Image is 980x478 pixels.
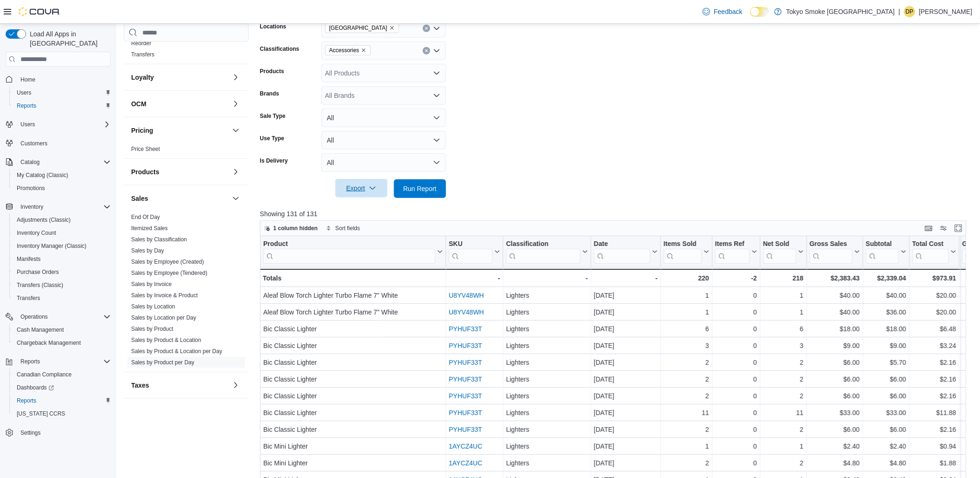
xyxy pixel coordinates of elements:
div: 6 [763,323,803,335]
div: $9.00 [866,340,906,351]
div: 1 [763,290,803,301]
button: Product [263,240,443,264]
a: Reports [13,395,40,406]
label: Sale Type [260,112,286,120]
span: Adjustments (Classic) [17,216,71,224]
span: Reports [13,100,111,111]
a: Transfers [131,51,154,58]
nav: Complex example [6,68,111,464]
a: End Of Day [131,214,160,220]
span: Settings [17,427,111,438]
a: Sales by Day [131,247,164,254]
button: Net Sold [763,240,803,264]
span: Reports [17,356,111,367]
button: Reports [9,99,114,112]
span: Cash Management [13,324,111,335]
div: Lighters [506,290,588,301]
span: Reports [20,358,40,365]
button: Reports [2,355,114,368]
button: Products [131,167,228,177]
div: 1 [664,307,709,318]
span: Sales by Employee (Tendered) [131,269,207,277]
div: [DATE] [594,340,658,351]
span: Transfers [131,51,154,58]
button: All [321,153,446,172]
div: Subtotal [866,240,899,264]
span: Reports [13,395,111,406]
div: Lighters [506,307,588,318]
span: [GEOGRAPHIC_DATA] [329,23,387,33]
button: Taxes [230,380,241,391]
div: [DATE] [594,374,658,385]
a: Sales by Product & Location [131,337,201,343]
button: Home [2,72,114,86]
button: Users [17,119,39,130]
button: Canadian Compliance [9,368,114,381]
div: 2 [664,374,709,385]
button: Open list of options [433,25,440,32]
div: Lighters [506,374,588,385]
a: Sales by Location [131,303,175,310]
button: Sort fields [322,223,364,234]
a: PYHUF33T [449,376,482,383]
div: Aleaf Blow Torch Lighter Turbo Flame 7" White [263,290,443,301]
span: Customers [20,140,47,147]
a: Inventory Manager (Classic) [13,240,90,252]
span: Home [20,76,35,83]
span: Sales by Location [131,303,175,310]
span: Feedback [714,7,742,16]
span: Accessories [325,45,371,55]
div: Lighters [506,323,588,335]
span: Cash Management [17,326,64,334]
a: Purchase Orders [13,266,63,278]
a: PYHUF33T [449,409,482,417]
span: Inventory [20,203,43,211]
div: $6.00 [809,357,860,368]
a: Cash Management [13,324,67,335]
button: Total Cost [912,240,956,264]
a: Adjustments (Classic) [13,214,74,225]
div: Items Ref [715,240,749,249]
a: Customers [17,138,51,149]
a: Inventory Count [13,227,60,239]
div: Lighters [506,357,588,368]
div: [DATE] [594,323,658,335]
span: Chargeback Management [13,337,111,348]
button: Gross Sales [809,240,860,264]
div: 6 [664,323,709,335]
div: Net Sold [763,240,796,249]
div: Date [594,240,650,264]
div: $3.24 [912,340,956,351]
a: Sales by Classification [131,236,187,243]
button: Export [335,179,387,198]
span: Sales by Product & Location per Day [131,348,222,355]
div: $20.00 [912,307,956,318]
p: | [899,6,900,17]
span: Sales by Location per Day [131,314,196,321]
button: Settings [2,426,114,439]
button: Subtotal [866,240,906,264]
span: Thunder Bay Memorial [325,23,399,33]
span: Users [17,89,31,96]
span: Inventory Count [17,229,56,237]
a: Manifests [13,253,44,265]
span: Reports [17,102,36,109]
div: $6.48 [912,323,956,335]
a: Home [17,74,39,85]
button: Inventory Manager (Classic) [9,239,114,253]
span: Manifests [17,255,40,263]
a: Sales by Product & Location per Day [131,348,222,355]
button: Inventory Count [9,226,114,239]
div: Bic Classic Lighter [263,357,443,368]
div: [DATE] [594,357,658,368]
div: Classification [506,240,580,249]
button: Remove Thunder Bay Memorial from selection in this group [389,25,395,31]
div: Gross Sales [809,240,852,264]
input: Dark Mode [750,7,770,17]
button: Loyalty [230,72,241,83]
button: Transfers [9,292,114,305]
button: Sales [230,193,241,204]
span: Inventory Count [13,227,111,239]
span: Operations [17,311,111,322]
